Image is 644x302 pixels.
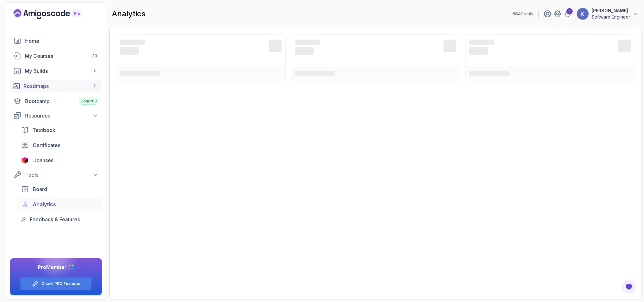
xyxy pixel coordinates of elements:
span: Certificates [33,141,60,149]
span: ‌ [469,71,509,76]
a: certificates [17,139,102,151]
div: Resources [25,112,98,119]
button: Open Feedback Button [621,279,636,294]
div: Home [25,37,98,45]
img: user profile image [577,8,589,20]
a: roadmaps [10,80,102,92]
div: Tools [25,171,98,178]
span: ‌ [295,47,314,55]
h2: analytics [112,9,146,19]
a: Landing page [14,9,96,19]
button: user profile image[PERSON_NAME]Software Engineer [576,8,639,20]
span: 7 [93,84,96,89]
a: 1 [564,10,571,18]
span: ‌ [295,71,335,76]
span: Analytics [33,200,56,208]
button: Check PRO Features [20,277,92,290]
p: [PERSON_NAME] [592,8,630,14]
span: Feedback & Features [30,216,80,223]
span: ‌ [469,47,488,55]
div: My Courses [25,52,98,60]
button: Tools [10,169,102,180]
span: ‌ [443,40,456,52]
a: bootcamp [10,95,102,107]
a: home [10,35,102,47]
a: feedback [17,213,102,226]
a: board [17,183,102,195]
button: Resources [10,110,102,121]
span: Board [33,185,47,193]
div: My Builds [25,67,98,75]
a: licenses [17,154,102,167]
div: Roadmaps [24,82,98,90]
span: ‌ [295,40,320,45]
span: ‌ [120,47,139,55]
div: 1 [566,8,573,14]
img: jetbrains icon [21,157,29,163]
span: ‌ [269,40,282,52]
span: ‌ [120,71,160,76]
a: courses [10,50,102,62]
p: 664 Points [512,11,533,17]
p: Software Engineer [592,14,630,20]
a: builds [10,65,102,77]
a: Check PRO Features [41,281,80,286]
span: Textbook [32,126,55,134]
span: Licenses [32,156,53,164]
span: ‌ [618,40,631,52]
span: 2 [93,69,96,74]
a: textbook [17,124,102,136]
a: analytics [17,198,102,211]
span: Cohort 3 [80,99,97,104]
div: Bootcamp [25,97,98,105]
span: ‌ [469,40,494,45]
span: 33 [92,53,97,58]
span: ‌ [120,40,145,45]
